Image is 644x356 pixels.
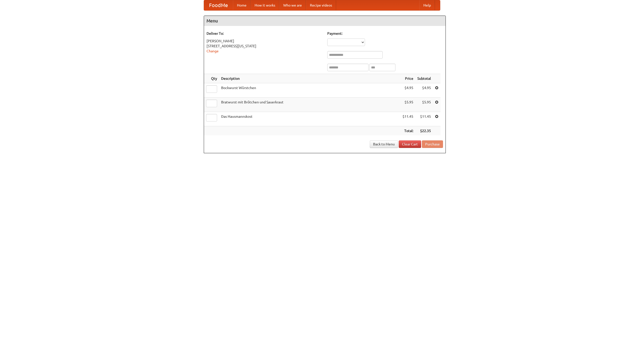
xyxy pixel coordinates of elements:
[399,140,421,148] a: Clear Cart
[204,16,446,26] h4: Menu
[415,74,433,83] th: Subtotal
[251,0,279,10] a: How it works
[419,0,435,10] a: Help
[207,49,219,53] a: Change
[400,83,415,98] td: $4.95
[422,140,443,148] button: Purchase
[415,112,433,126] td: $11.45
[415,126,433,136] th: $22.35
[207,38,322,44] div: [PERSON_NAME]
[415,98,433,112] td: $5.95
[279,0,306,10] a: Who we are
[306,0,336,10] a: Recipe videos
[400,98,415,112] td: $5.95
[400,126,415,136] th: Total:
[415,83,433,98] td: $4.95
[204,74,219,83] th: Qty
[219,112,400,126] td: Das Hausmannskost
[219,74,400,83] th: Description
[207,31,322,36] h5: Deliver To:
[204,0,233,10] a: FoodMe
[327,31,443,36] h5: Payment:
[400,112,415,126] td: $11.45
[207,44,322,49] div: [STREET_ADDRESS][US_STATE]
[219,83,400,98] td: Bockwurst Würstchen
[233,0,251,10] a: Home
[219,98,400,112] td: Bratwurst mit Brötchen und Sauerkraut
[400,74,415,83] th: Price
[370,140,398,148] a: Back to Menu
